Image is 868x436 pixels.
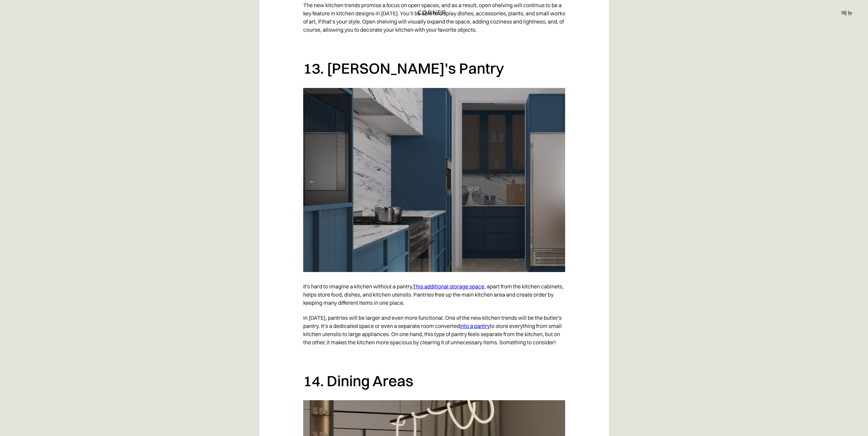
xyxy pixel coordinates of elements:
h2: 14. Dining Areas [303,372,565,390]
a: 집 [401,8,467,17]
p: ‍ [303,350,565,365]
a: into a pantry [460,322,490,329]
p: In [DATE], pantries will be larger and even more functional. One of the new kitchen trends will b... [303,310,565,350]
a: This additional storage space [413,283,484,290]
p: It's hard to imagine a kitchen without a pantry. , apart from the kitchen cabinets, helps store f... [303,279,565,310]
p: ‍ [303,37,565,52]
font: 메뉴 [841,9,853,16]
div: 메뉴 [835,7,853,18]
h2: 13. [PERSON_NAME]'s Pantry [303,59,565,78]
